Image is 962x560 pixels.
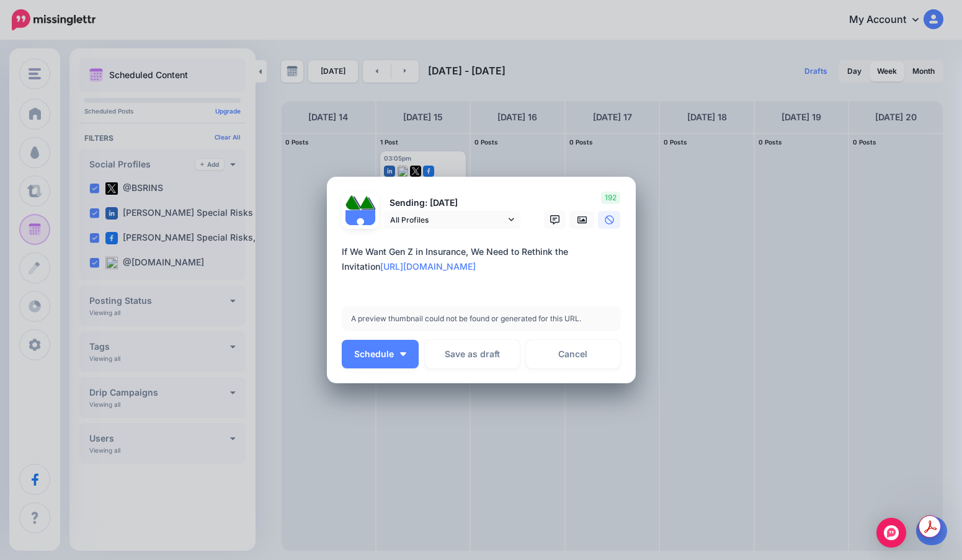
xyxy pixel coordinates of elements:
div: A preview thumbnail could not be found or generated for this URL. [342,306,621,331]
a: All Profiles [384,211,520,229]
button: Save as draft [425,340,520,368]
img: arrow-down-white.png [400,352,406,356]
img: 1Q3z5d12-75797.jpg [360,195,375,210]
span: All Profiles [390,213,505,226]
button: Schedule [342,340,419,368]
span: 192 [601,192,620,204]
img: 379531_475505335829751_837246864_n-bsa122537.jpg [345,195,360,210]
div: If We Want Gen Z in Insurance, We Need to Rethink the Invitation [342,244,627,274]
p: Sending: [DATE] [384,196,520,210]
span: Schedule [354,350,394,358]
div: Open Intercom Messenger [876,518,906,548]
img: user_default_image.png [345,210,375,240]
a: Cancel [526,340,621,368]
